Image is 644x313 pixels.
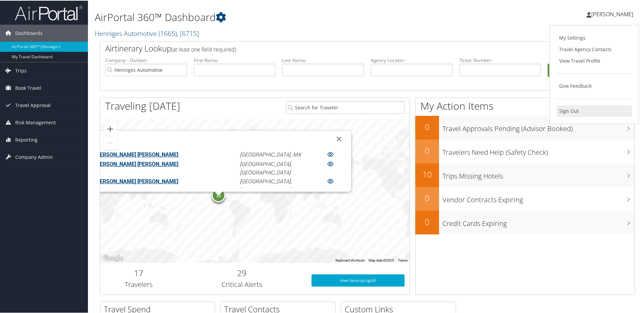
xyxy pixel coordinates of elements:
button: Zoom out [103,135,117,149]
h3: Vendor Contracts Expiring [442,191,635,204]
a: [PERSON_NAME] [586,3,640,24]
span: Company Admin [15,148,53,165]
h3: Travelers Need Help (Safety Check) [442,144,635,156]
span: Risk Management [15,113,56,130]
button: Keyboard shortcuts [336,257,365,262]
a: 0Travelers Need Help (Safety Check) [415,139,635,163]
label: Last Name: [282,56,364,63]
h1: My Action Items [415,98,635,112]
button: Search [548,63,629,77]
a: View Travel Profile [556,55,632,66]
span: ( 1665 ) [159,28,177,37]
h2: 29 [183,267,301,278]
h2: 0 [415,215,439,227]
label: Agency Locator: [371,56,453,63]
button: Zoom in [103,122,117,135]
a: View SecurityLogic® [312,274,405,286]
h1: Traveling [DATE] [105,98,180,112]
span: , [ 6715 ] [177,28,199,37]
h1: AirPortal 360™ Dashboard [95,9,458,24]
label: Ticket Number: [459,56,541,63]
img: Google [102,253,124,262]
a: [PERSON_NAME] [PERSON_NAME] [95,177,178,184]
a: My Settings [556,32,632,43]
a: [PERSON_NAME] [PERSON_NAME] [95,160,178,166]
h3: Critical Alerts [183,279,301,289]
button: Close [331,130,347,146]
h2: 17 [105,267,172,278]
h2: 0 [415,144,439,156]
a: 0Vendor Contracts Expiring [415,186,635,210]
img: airportal-logo.png [15,4,83,20]
a: [PERSON_NAME] [PERSON_NAME] [95,151,178,157]
h2: Airtinerary Lookup [105,42,585,54]
label: Company - Division: [105,56,187,63]
a: 0Credit Cards Expiring [415,210,635,234]
a: Terms (opens in new tab) [398,258,408,262]
em: [GEOGRAPHIC_DATA], MX [240,151,301,157]
em: [GEOGRAPHIC_DATA], [GEOGRAPHIC_DATA] [240,160,292,175]
h2: 0 [415,121,439,132]
span: Travel Approval [15,96,51,113]
span: Dashboards [15,24,43,41]
a: Open this area in Google Maps (opens a new window) [102,253,124,262]
span: (at least one field required) [171,45,236,53]
h3: Travel Approvals Pending (Advisor Booked) [442,120,635,133]
em: [GEOGRAPHIC_DATA], [GEOGRAPHIC_DATA] [240,177,292,192]
a: Travel Agency Contacts [556,43,632,55]
a: Give Feedback [556,80,632,91]
h3: Credit Cards Expiring [442,215,635,228]
span: Map data ©2025 [369,258,394,262]
span: Trips [15,62,27,79]
label: First Name: [194,56,276,63]
input: Search for Traveler [286,101,405,113]
a: Sign Out [556,105,632,116]
h3: Travelers [105,279,172,289]
span: [PERSON_NAME] [591,10,633,17]
span: Reporting [15,131,38,148]
div: 13 [212,188,225,202]
a: Henniges Automotive [95,28,199,37]
span: Book Travel [15,79,41,96]
h2: 0 [415,192,439,203]
h2: 10 [415,168,439,180]
a: 10Trips Missing Hotels [415,163,635,186]
a: 0Travel Approvals Pending (Advisor Booked) [415,115,635,139]
h3: Trips Missing Hotels [442,167,635,180]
